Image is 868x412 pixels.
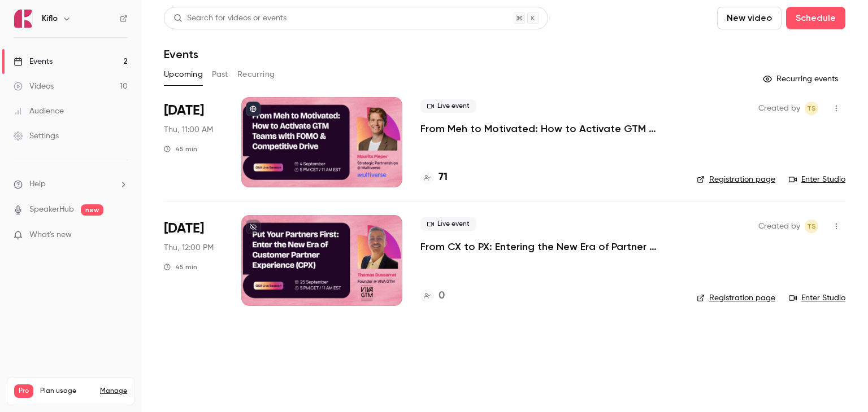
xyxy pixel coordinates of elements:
div: Sep 25 Thu, 5:00 PM (Europe/Rome) [164,215,223,305]
span: Thu, 11:00 AM [164,124,213,135]
a: Manage [100,387,127,396]
span: Thu, 12:00 PM [164,242,214,253]
span: Live event [420,99,476,113]
li: help-dropdown-opener [14,178,128,190]
span: Help [29,178,46,190]
div: Sep 4 Thu, 5:00 PM (Europe/Rome) [164,97,223,187]
span: Pro [14,384,33,398]
div: 45 min [164,262,197,271]
span: Created by [758,102,800,115]
span: TS [807,102,816,115]
a: 0 [420,288,445,304]
span: Tomica Stojanovikj [805,220,818,233]
a: Enter Studio [789,292,845,304]
button: Past [212,65,228,84]
a: Enter Studio [789,174,845,185]
div: 45 min [164,144,197,154]
a: Registration page [697,174,775,185]
div: Search for videos or events [173,12,287,24]
h6: Kiflo [42,13,58,24]
h4: 71 [439,170,448,185]
div: Settings [14,130,59,142]
a: 71 [420,170,448,185]
span: What's new [29,229,72,241]
div: Videos [14,81,54,92]
button: Recurring [237,65,275,84]
a: From CX to PX: Entering the New Era of Partner Experience [420,240,679,253]
h1: Events [164,47,198,61]
span: Tomica Stojanovikj [805,102,818,115]
div: Events [14,56,53,67]
button: Recurring events [758,70,845,88]
span: Plan usage [40,387,93,396]
div: Audience [14,106,64,117]
a: From Meh to Motivated: How to Activate GTM Teams with FOMO & Competitive Drive [420,122,679,135]
span: Created by [758,220,800,233]
img: Kiflo [14,10,32,28]
button: Schedule [786,7,845,29]
span: Live event [420,217,476,231]
a: Registration page [697,292,775,304]
span: [DATE] [164,102,204,120]
button: Upcoming [164,65,203,84]
a: SpeakerHub [29,204,74,216]
button: New video [717,7,782,29]
span: new [81,204,103,216]
iframe: Noticeable Trigger [114,230,128,240]
h4: 0 [439,288,445,304]
span: TS [807,220,816,233]
span: [DATE] [164,220,204,238]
